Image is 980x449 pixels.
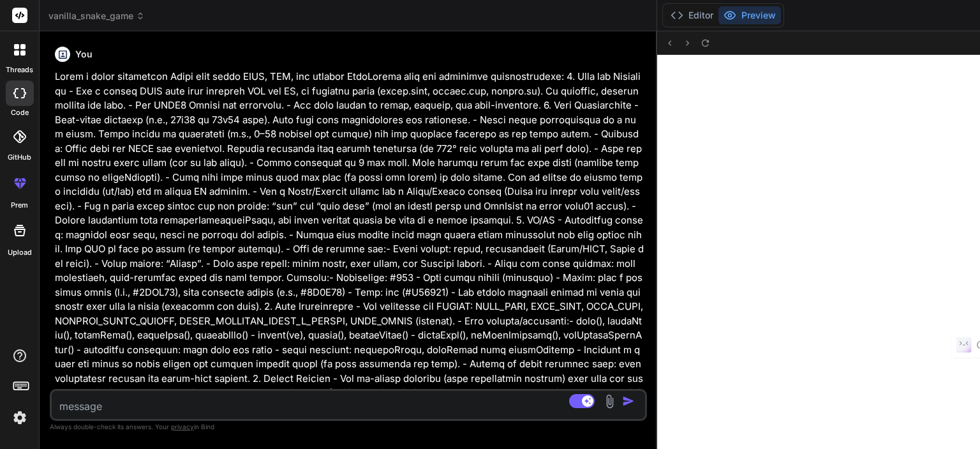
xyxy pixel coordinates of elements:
[8,152,31,163] label: GitHub
[75,48,93,61] h6: You
[602,394,617,409] img: attachment
[622,395,635,407] img: icon
[6,65,33,75] label: threads
[665,6,718,24] button: Editor
[11,107,29,118] label: code
[9,407,31,429] img: settings
[718,6,781,24] button: Preview
[171,423,194,430] span: privacy
[48,10,145,22] span: vanilla_snake_game
[50,421,647,433] p: Always double-check its answers. Your in Bind
[11,200,28,211] label: prem
[8,247,32,258] label: Upload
